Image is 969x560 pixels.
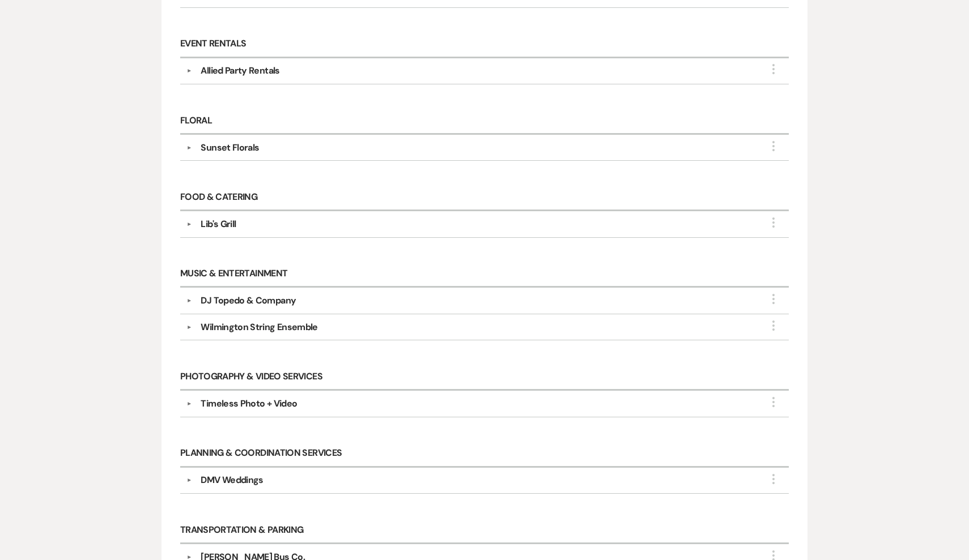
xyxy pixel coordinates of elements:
div: DMV Weddings [201,473,263,487]
div: Timeless Photo + Video [201,397,297,411]
h6: Floral [180,108,789,135]
div: Sunset Florals [201,141,259,155]
button: ▼ [182,221,195,227]
div: Allied Party Rentals [201,64,279,78]
div: DJ Topedo & Company [201,294,296,307]
button: ▼ [182,401,195,407]
h6: Food & Catering [180,185,789,211]
h6: Event Rentals [180,32,789,58]
div: Wilmington String Ensemble [201,320,317,334]
h6: Photography & Video Services [180,364,789,391]
div: Lib's Grill [201,217,236,231]
button: ▼ [182,324,195,330]
h6: Transportation & Parking [180,518,789,544]
button: ▼ [182,298,195,303]
h6: Music & Entertainment [180,262,789,288]
button: ▼ [182,477,195,483]
button: ▼ [182,145,195,151]
button: ▼ [182,554,195,560]
button: ▼ [182,68,195,74]
h6: Planning & Coordination Services [180,441,789,468]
